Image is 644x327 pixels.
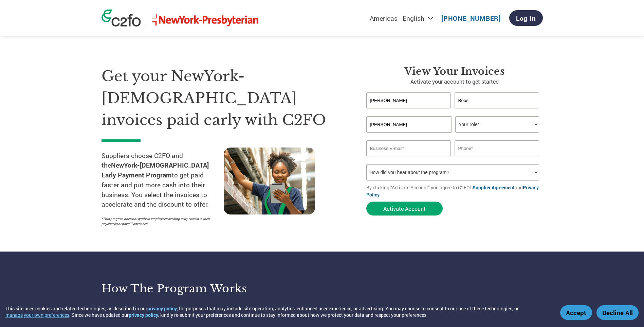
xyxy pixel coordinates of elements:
[366,202,443,216] button: Activate Account
[366,116,452,133] input: Your company name*
[102,161,209,179] strong: NewYork-[DEMOGRAPHIC_DATA] Early Payment Program
[102,10,141,27] img: c2fo logo
[366,109,451,114] div: Invalid first name or first name is too long
[366,140,451,156] input: Invalid Email format
[129,312,158,318] a: privacy policy
[366,78,543,86] p: Activate your account to get started
[102,216,217,226] p: *This program does not apply to employees seeking early access to their paychecks or payroll adva...
[473,184,515,191] a: Supplier Agreement
[366,92,451,108] input: First Name*
[366,184,539,198] a: Privacy Policy
[509,10,543,26] a: Log In
[102,151,224,210] p: Suppliers choose C2FO and the to get paid faster and put more cash into their business. You selec...
[366,184,543,198] p: By clicking "Activate Account" you agree to C2FO's and
[102,65,346,131] h1: Get your NewYork-[DEMOGRAPHIC_DATA] invoices paid early with C2FO
[455,116,539,133] select: Title/Role
[151,14,259,27] img: NewYork-Presbyterian
[596,305,639,320] button: Decline All
[366,65,543,78] h3: View Your Invoices
[455,92,539,108] input: Last Name*
[102,282,314,295] h3: How the program works
[5,312,69,318] button: manage your own preferences
[560,305,592,320] button: Accept
[366,157,451,161] div: Inavlid Email Address
[455,157,539,161] div: Inavlid Phone Number
[366,133,539,138] div: Invalid company name or company name is too long
[441,14,501,22] a: [PHONE_NUMBER]
[455,140,539,156] input: Phone*
[5,305,550,318] div: This site uses cookies and related technologies, as described in our , for purposes that may incl...
[455,109,539,114] div: Invalid last name or last name is too long
[224,148,315,214] img: supply chain worker
[147,305,177,312] a: privacy policy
